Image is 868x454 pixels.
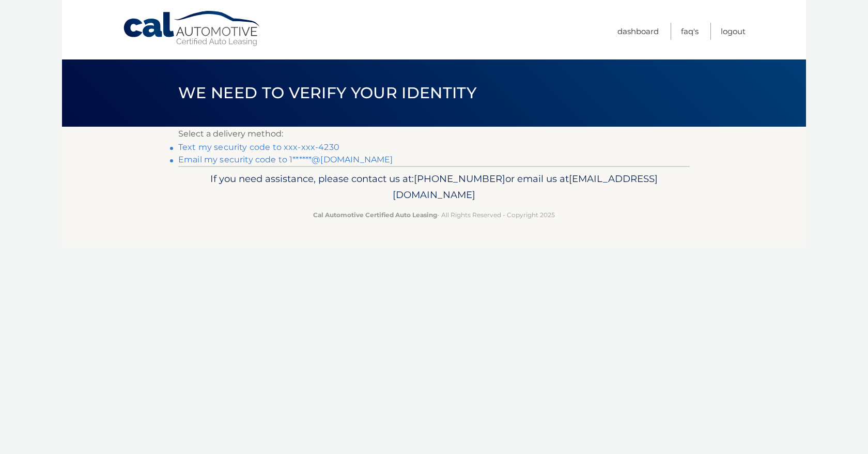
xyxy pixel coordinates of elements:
a: FAQ's [681,23,699,40]
a: Logout [721,23,746,40]
a: Email my security code to 1******@[DOMAIN_NAME] [178,155,393,164]
a: Cal Automotive [122,10,262,47]
p: - All Rights Reserved - Copyright 2025 [185,209,683,220]
span: We need to verify your identity [178,83,476,102]
a: Text my security code to xxx-xxx-4230 [178,142,339,152]
strong: Cal Automotive Certified Auto Leasing [313,211,437,219]
p: Select a delivery method: [178,127,690,141]
a: Dashboard [617,23,659,40]
p: If you need assistance, please contact us at: or email us at [185,171,683,204]
span: [PHONE_NUMBER] [414,173,505,185]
